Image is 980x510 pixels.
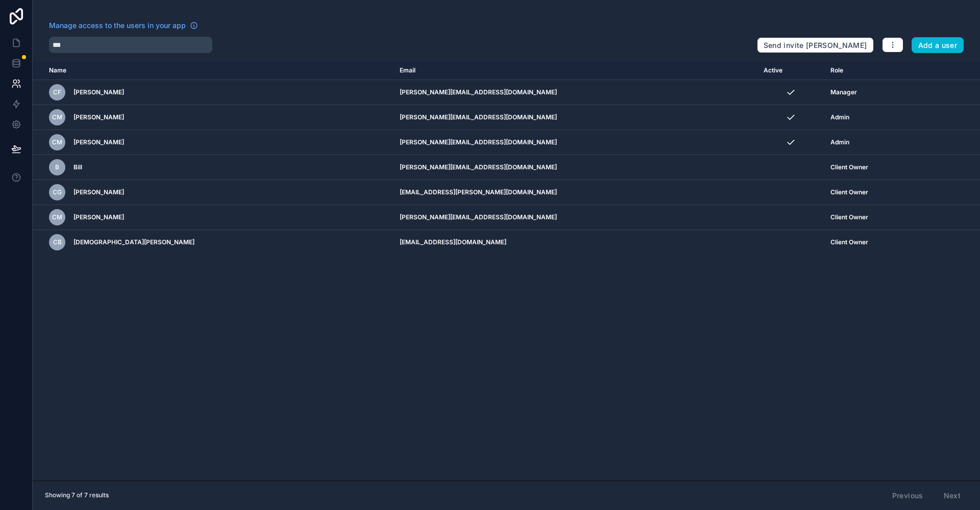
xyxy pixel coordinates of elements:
span: Manager [830,88,857,96]
td: [PERSON_NAME][EMAIL_ADDRESS][DOMAIN_NAME] [394,205,757,230]
span: [PERSON_NAME] [73,138,124,146]
th: Name [33,61,394,80]
td: [EMAIL_ADDRESS][PERSON_NAME][DOMAIN_NAME] [394,180,757,205]
span: CM [52,213,62,221]
span: B [55,163,59,171]
span: [PERSON_NAME] [73,213,124,221]
span: Client Owner [830,188,868,196]
span: Client Owner [830,238,868,246]
span: CM [52,113,62,121]
td: [PERSON_NAME][EMAIL_ADDRESS][DOMAIN_NAME] [394,130,757,155]
td: [PERSON_NAME][EMAIL_ADDRESS][DOMAIN_NAME] [394,155,757,180]
td: [PERSON_NAME][EMAIL_ADDRESS][DOMAIN_NAME] [394,105,757,130]
span: [PERSON_NAME] [73,188,124,196]
a: Manage access to the users in your app [49,20,198,31]
span: Admin [830,138,849,146]
span: [DEMOGRAPHIC_DATA][PERSON_NAME] [73,238,194,246]
td: [EMAIL_ADDRESS][DOMAIN_NAME] [394,230,757,255]
span: Client Owner [830,163,868,171]
span: Showing 7 of 7 results [45,491,109,499]
span: [PERSON_NAME] [73,113,124,121]
span: CF [53,88,61,96]
th: Email [394,61,757,80]
span: [PERSON_NAME] [73,88,124,96]
div: scrollable content [33,61,980,480]
span: Admin [830,113,849,121]
span: CB [53,238,62,246]
th: Role [824,61,932,80]
span: CM [52,138,62,146]
td: [PERSON_NAME][EMAIL_ADDRESS][DOMAIN_NAME] [394,80,757,105]
span: Manage access to the users in your app [49,20,186,31]
button: Send invite [PERSON_NAME] [757,37,874,54]
button: Add a user [912,37,964,54]
span: Client Owner [830,213,868,221]
span: Bill [73,163,82,171]
span: CG [53,188,62,196]
th: Active [757,61,824,80]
